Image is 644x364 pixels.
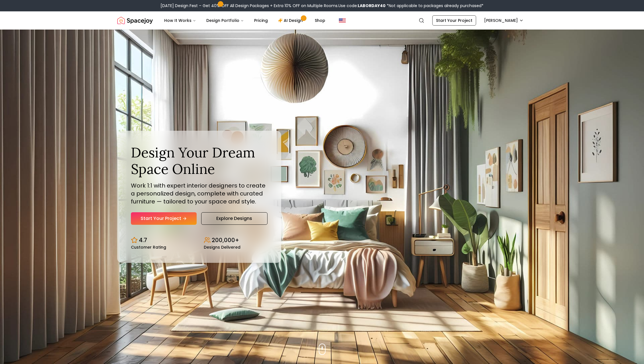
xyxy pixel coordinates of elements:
a: Spacejoy [117,15,153,26]
span: *Not applicable to packages already purchased* [386,3,483,9]
img: United States [339,17,346,24]
button: [PERSON_NAME] [481,15,527,26]
button: How It Works [160,15,201,26]
p: Work 1:1 with expert interior designers to create a personalized design, complete with curated fu... [131,182,268,205]
nav: Global [117,11,527,30]
small: Designs Delivered [204,245,240,249]
nav: Main [160,15,330,26]
div: Design stats [131,232,268,249]
button: Design Portfolio [202,15,248,26]
div: [DATE] Design Fest – Get 40% OFF All Design Packages + Extra 10% OFF on Multiple Rooms. [161,3,483,9]
p: 4.7 [139,236,147,244]
a: Pricing [250,15,272,26]
h1: Design Your Dream Space Online [131,144,268,177]
a: Shop [310,15,330,26]
a: Start Your Project [131,212,197,225]
a: Start Your Project [432,15,476,26]
small: Customer Rating [131,245,166,249]
img: Spacejoy Logo [117,15,153,26]
a: Explore Designs [201,212,268,225]
a: AI Design [273,15,309,26]
p: 200,000+ [212,236,239,244]
span: Use code: [338,3,386,9]
b: LABORDAY40 [358,3,386,9]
